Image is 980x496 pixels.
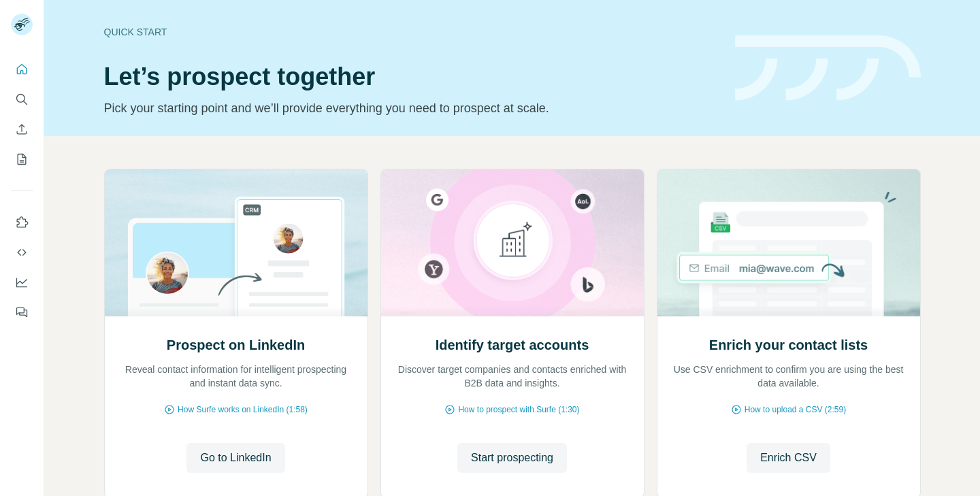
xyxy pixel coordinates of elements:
[167,335,305,354] h2: Prospect on LinkedIn
[709,335,868,354] h2: Enrich your contact lists
[11,210,33,235] button: Use Surfe on LinkedIn
[458,403,579,416] span: How to prospect with Surfe (1:30)
[11,240,33,265] button: Use Surfe API
[11,57,33,82] button: Quick start
[760,450,817,466] span: Enrich CSV
[657,169,921,316] img: Enrich your contact lists
[380,169,644,316] img: Identify target accounts
[436,335,589,354] h2: Identify target accounts
[178,403,308,416] span: How Surfe works on LinkedIn (1:58)
[104,169,368,316] img: Prospect on LinkedIn
[11,300,33,325] button: Feedback
[104,99,719,118] p: Pick your starting point and we’ll provide everything you need to prospect at scale.
[200,450,271,466] span: Go to LinkedIn
[735,35,921,101] img: banner
[104,25,719,39] div: Quick start
[457,443,567,473] button: Start prospecting
[11,117,33,142] button: Enrich CSV
[186,443,284,473] button: Go to LinkedIn
[11,147,33,171] button: My lists
[671,363,906,390] p: Use CSV enrichment to confirm you are using the best data available.
[11,270,33,295] button: Dashboard
[747,443,830,473] button: Enrich CSV
[395,363,630,390] p: Discover target companies and contacts enriched with B2B data and insights.
[118,363,354,390] p: Reveal contact information for intelligent prospecting and instant data sync.
[745,403,846,416] span: How to upload a CSV (2:59)
[104,63,719,90] h1: Let’s prospect together
[11,87,33,112] button: Search
[471,450,553,466] span: Start prospecting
